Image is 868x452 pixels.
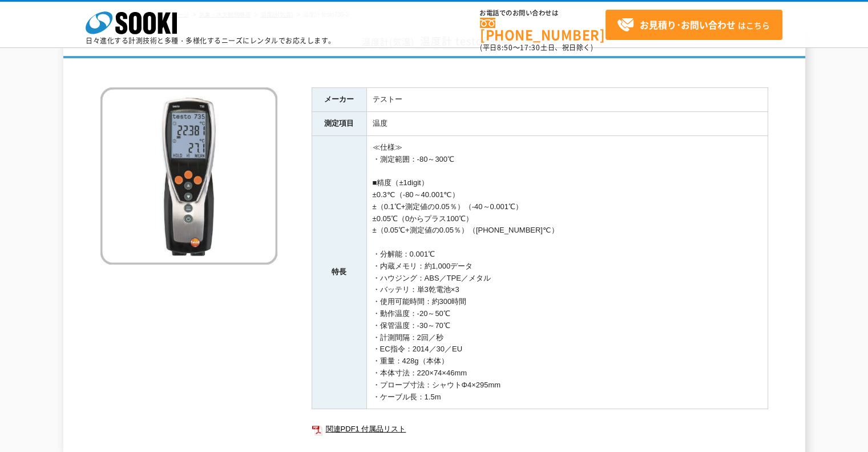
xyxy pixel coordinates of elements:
[605,10,782,40] a: お見積り･お問い合わせはこちら
[312,422,768,437] a: 関連PDF1 付属品リスト
[480,10,605,17] span: お電話でのお問い合わせは
[520,42,540,53] span: 17:30
[312,135,366,409] th: 特長
[312,111,366,135] th: 測定項目
[366,88,768,112] td: テストー
[497,42,513,53] span: 8:50
[480,18,605,41] a: [PHONE_NUMBER]
[366,111,768,135] td: 温度
[312,88,366,112] th: メーカー
[100,87,277,265] img: 温度計 testo735-2
[366,135,768,409] td: ≪仕様≫ ・測定範囲：-80～300℃ ■精度（±1digit） ±0.3℃（-80～40.001℃） ±（0.1℃+測定値の0.05％）（-40～0.001℃） ±0.05℃（0からプラス10...
[480,42,593,53] span: (平日 ～ 土日、祝日除く)
[86,37,336,44] p: 日々進化する計測技術と多種・多様化するニーズにレンタルでお応えします。
[640,18,736,31] strong: お見積り･お問い合わせ
[617,17,770,34] span: はこちら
